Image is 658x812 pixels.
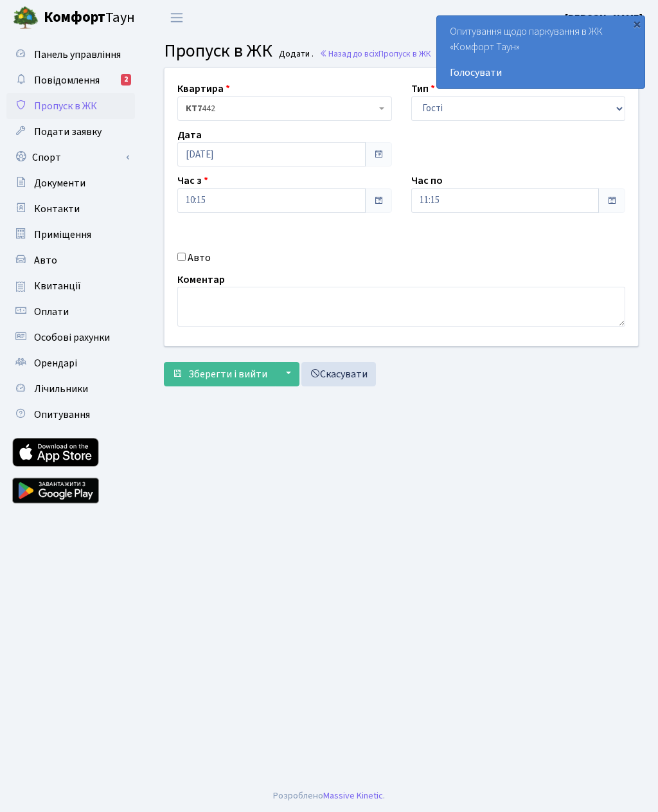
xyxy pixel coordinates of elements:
div: Опитування щодо паркування в ЖК «Комфорт Таун» [437,16,645,88]
button: Зберегти і вийти [164,362,276,386]
a: Контакти [6,196,135,222]
label: Квартира [177,81,230,96]
a: Пропуск в ЖК [6,93,135,119]
span: Панель управління [34,48,121,62]
img: logo.png [13,5,39,31]
a: Massive Kinetic [323,789,383,802]
a: Лічильники [6,376,135,402]
span: Документи [34,176,85,190]
span: Особові рахунки [34,330,110,345]
span: Приміщення [34,228,91,242]
a: Панель управління [6,42,135,68]
div: 2 [121,74,131,86]
span: <b>КТ7</b>&nbsp;&nbsp;&nbsp;442 [177,96,392,121]
span: Опитування [34,408,90,422]
span: Пропуск в ЖК [378,48,431,60]
a: [PERSON_NAME] [565,10,643,26]
b: [PERSON_NAME] [565,11,643,25]
span: Пропуск в ЖК [164,38,272,64]
div: Розроблено . [273,789,385,803]
small: Додати . [276,49,314,60]
span: Контакти [34,202,80,216]
span: <b>КТ7</b>&nbsp;&nbsp;&nbsp;442 [186,102,376,115]
span: Лічильники [34,382,88,396]
b: КТ7 [186,102,202,115]
a: Орендарі [6,350,135,376]
a: Оплати [6,299,135,325]
span: Подати заявку [34,125,102,139]
a: Повідомлення2 [6,68,135,93]
a: Документи [6,170,135,196]
span: Пропуск в ЖК [34,99,97,113]
a: Назад до всіхПропуск в ЖК [319,48,431,60]
a: Голосувати [450,65,632,80]
a: Авто [6,248,135,273]
label: Час з [177,173,208,188]
a: Спорт [6,145,135,170]
label: Час по [411,173,443,188]
a: Приміщення [6,222,135,248]
span: Повідомлення [34,73,100,87]
span: Орендарі [34,356,77,370]
a: Опитування [6,402,135,428]
label: Авто [188,249,211,265]
a: Квитанції [6,273,135,299]
a: Особові рахунки [6,325,135,350]
label: Коментар [177,271,225,287]
span: Авто [34,253,57,267]
label: Дата [177,127,202,142]
a: Скасувати [301,362,376,386]
div: × [630,17,643,30]
a: Подати заявку [6,119,135,145]
label: Тип [411,81,435,96]
span: Зберегти і вийти [188,367,267,381]
button: Переключити навігацію [161,7,193,28]
b: Комфорт [44,7,105,28]
span: Таун [44,7,135,29]
span: Оплати [34,305,69,319]
span: Квитанції [34,279,81,293]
